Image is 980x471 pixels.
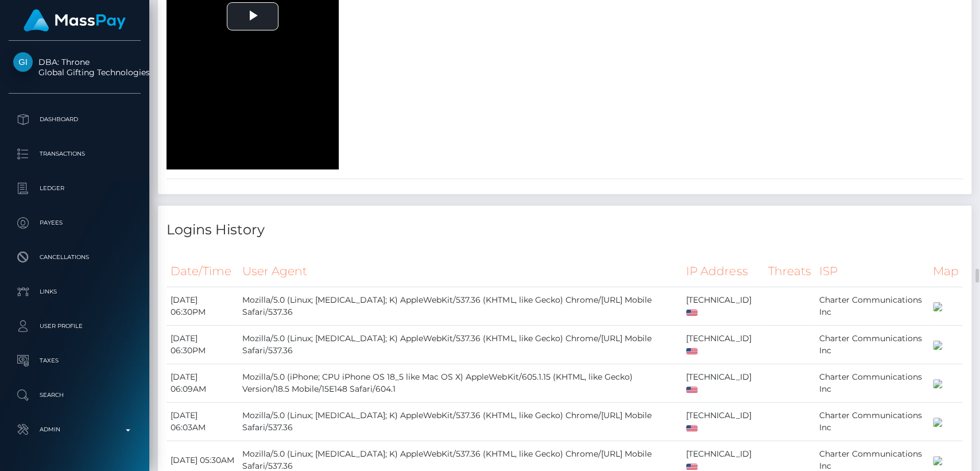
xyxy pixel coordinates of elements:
[933,341,942,350] img: 200x100
[166,326,238,364] td: [DATE] 06:30PM
[9,105,141,134] a: Dashboard
[933,418,942,427] img: 200x100
[13,421,136,438] p: Admin
[238,364,682,403] td: Mozilla/5.0 (iPhone; CPU iPhone OS 18_5 like Mac OS X) AppleWebKit/605.1.15 (KHTML, like Gecko) V...
[933,302,942,311] img: 200x100
[9,415,141,444] a: Admin
[682,403,764,441] td: [TECHNICAL_ID]
[238,403,682,441] td: Mozilla/5.0 (Linux; [MEDICAL_DATA]; K) AppleWebKit/537.36 (KHTML, like Gecko) Chrome/[URL] Mobile...
[682,287,764,326] td: [TECHNICAL_ID]
[682,326,764,364] td: [TECHNICAL_ID]
[166,220,963,240] h4: Logins History
[13,318,136,335] p: User Profile
[166,256,238,287] th: Date/Time
[9,277,141,306] a: Links
[13,111,136,128] p: Dashboard
[13,283,136,300] p: Links
[24,9,126,32] img: MassPay Logo
[815,326,928,364] td: Charter Communications Inc
[166,364,238,403] td: [DATE] 06:09AM
[682,256,764,287] th: IP Address
[9,312,141,341] a: User Profile
[166,403,238,441] td: [DATE] 06:03AM
[686,348,698,354] img: us.png
[13,387,136,404] p: Search
[9,57,141,78] span: DBA: Throne Global Gifting Technologies Inc
[13,145,136,163] p: Transactions
[815,287,928,326] td: Charter Communications Inc
[13,249,136,266] p: Cancellations
[764,256,815,287] th: Threats
[686,387,698,393] img: us.png
[13,180,136,197] p: Ledger
[9,209,141,237] a: Payees
[13,52,33,72] img: Global Gifting Technologies Inc
[682,364,764,403] td: [TECHNICAL_ID]
[9,174,141,203] a: Ledger
[238,256,682,287] th: User Agent
[13,214,136,231] p: Payees
[686,310,698,316] img: us.png
[815,364,928,403] td: Charter Communications Inc
[9,381,141,410] a: Search
[166,287,238,326] td: [DATE] 06:30PM
[933,379,942,388] img: 200x100
[238,326,682,364] td: Mozilla/5.0 (Linux; [MEDICAL_DATA]; K) AppleWebKit/537.36 (KHTML, like Gecko) Chrome/[URL] Mobile...
[227,2,278,30] button: Play Video
[9,346,141,375] a: Taxes
[815,256,928,287] th: ISP
[9,140,141,168] a: Transactions
[815,403,928,441] td: Charter Communications Inc
[13,352,136,369] p: Taxes
[9,243,141,272] a: Cancellations
[933,456,942,465] img: 200x100
[686,464,698,470] img: us.png
[929,256,963,287] th: Map
[686,425,698,431] img: us.png
[238,287,682,326] td: Mozilla/5.0 (Linux; [MEDICAL_DATA]; K) AppleWebKit/537.36 (KHTML, like Gecko) Chrome/[URL] Mobile...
